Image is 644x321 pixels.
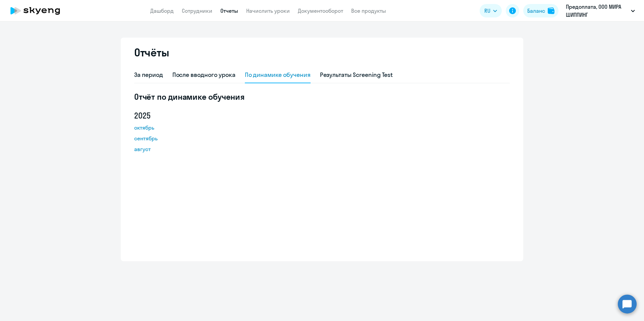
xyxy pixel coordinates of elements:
[134,71,163,79] div: За период
[245,71,311,79] div: По динамике обучения
[134,145,195,153] a: август
[172,71,235,79] div: После вводного урока
[351,7,386,14] a: Все продукты
[566,3,628,19] p: Предоплата, ООО МИРА ШИППИНГ
[562,3,638,19] button: Предоплата, ООО МИРА ШИППИНГ
[527,7,545,15] div: Баланс
[182,7,212,14] a: Сотрудники
[150,7,174,14] a: Дашборд
[480,4,502,17] button: RU
[320,71,393,79] div: Результаты Screening Test
[134,134,195,142] a: сентябрь
[134,124,195,132] a: октябрь
[134,91,510,102] h5: Отчёт по динамике обучения
[134,110,195,121] h5: 2025
[548,7,554,14] img: balance
[246,7,290,14] a: Начислить уроки
[523,4,558,17] button: Балансbalance
[134,46,169,59] h2: Отчёты
[220,7,238,14] a: Отчеты
[298,7,343,14] a: Документооборот
[484,7,490,15] span: RU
